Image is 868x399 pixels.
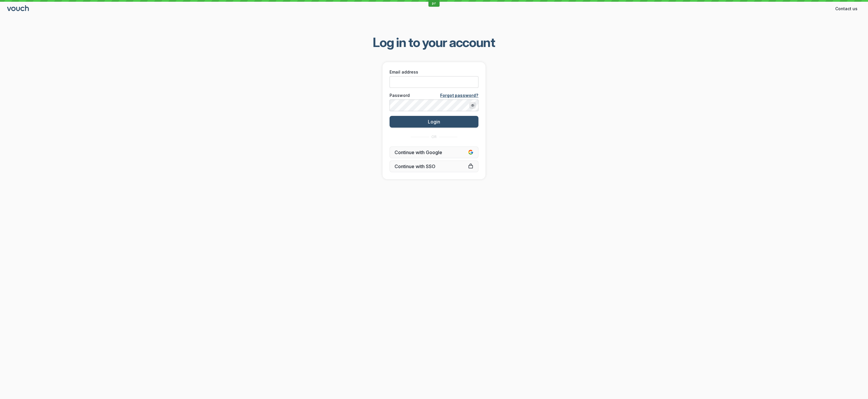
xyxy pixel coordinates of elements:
[390,69,418,75] span: Email address
[395,163,473,169] span: Continue with SSO
[390,161,478,172] a: Continue with SSO
[440,93,478,98] a: Forgot password?
[832,4,861,13] button: Contact us
[7,6,30,11] a: Go to sign in
[469,102,476,109] button: Show password
[835,6,857,12] span: Contact us
[390,116,478,128] button: Login
[373,34,495,50] span: Log in to your account
[395,149,473,155] span: Continue with Google
[390,93,410,98] span: Password
[428,119,440,125] span: Login
[390,147,478,158] button: Continue with Google
[431,135,437,139] span: OR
